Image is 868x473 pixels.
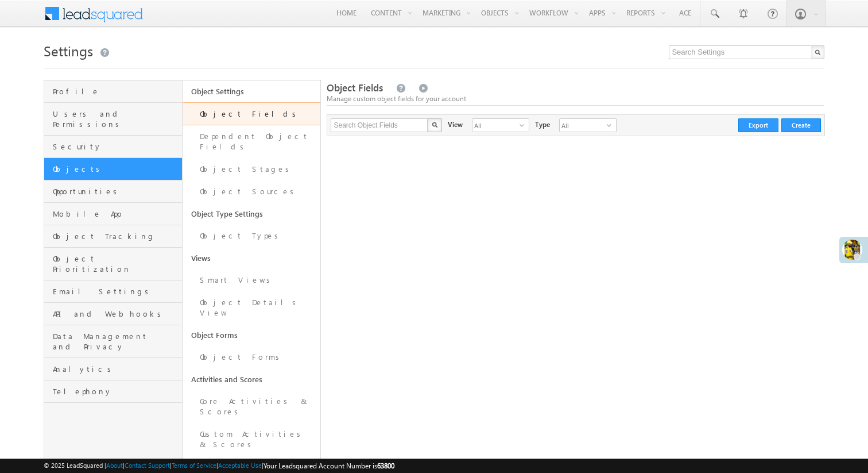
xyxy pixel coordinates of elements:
a: Smart Views [183,269,321,291]
a: Object Fields [183,102,321,125]
a: Dependent Object Fields [183,125,321,158]
a: Object Forms [183,324,321,346]
span: Your Leadsquared Account Number is [263,462,394,470]
a: About [106,462,123,469]
a: API and Webhooks [44,303,182,325]
a: Security [44,136,182,158]
a: Object Settings [183,80,321,102]
a: Users and Permissions [44,103,182,136]
a: Activities and Scores [183,368,321,390]
a: Acceptable Use [218,462,262,469]
a: Custom Activities & Scores [183,423,321,456]
a: Contact Support [125,462,170,469]
a: Object Details View [183,291,321,324]
a: Profile [44,80,182,103]
span: Settings [44,41,93,60]
span: Users and Permissions [53,109,179,129]
span: Email Settings [53,286,179,297]
a: Objects [44,158,182,180]
span: Object Tracking [53,231,179,241]
a: Object Sources [183,180,321,203]
span: Profile [53,86,179,97]
span: Security [53,141,179,152]
button: Create [781,118,821,132]
div: Manage custom object fields for your account [327,94,824,104]
span: 63800 [377,462,394,470]
span: Object Fields [327,81,383,94]
a: Mobile App [44,203,182,225]
input: Search Settings [669,45,824,59]
div: View [448,118,463,130]
a: Data Management and Privacy [44,325,182,358]
span: Mobile App [53,209,179,219]
span: select [520,122,529,129]
a: Object Forms [183,346,321,368]
img: Search [432,122,437,128]
a: Terms of Service [172,462,216,469]
span: Telephony [53,386,179,397]
a: Object Types [183,225,321,247]
a: Analytics [44,358,182,380]
span: Object Prioritization [53,253,179,274]
a: Object Type Settings [183,203,321,225]
a: Email Settings [44,280,182,303]
span: Analytics [53,364,179,374]
span: © 2025 LeadSquared | | | | | [44,460,394,471]
div: Type [535,118,550,130]
button: Export [738,118,778,132]
a: Object Tracking [44,225,182,248]
span: Data Management and Privacy [53,331,179,352]
span: All [560,119,607,132]
span: All [472,119,520,132]
a: Opportunities [44,180,182,203]
a: Core Activities & Scores [183,390,321,423]
a: Object Prioritization [44,248,182,280]
span: Opportunities [53,186,179,197]
a: Object Stages [183,158,321,180]
span: API and Webhooks [53,309,179,319]
span: select [607,122,616,129]
span: Objects [53,164,179,174]
a: Telephony [44,380,182,403]
a: Views [183,247,321,269]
